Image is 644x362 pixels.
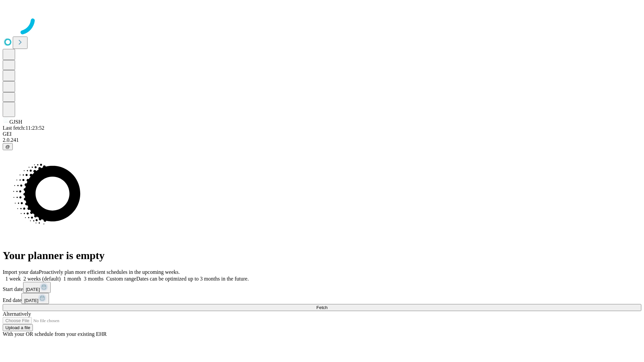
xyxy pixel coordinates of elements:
[3,311,31,317] span: Alternatively
[9,119,22,125] span: GJSH
[3,137,641,143] div: 2.0.241
[3,143,13,150] button: @
[5,144,10,149] span: @
[3,249,641,262] h1: Your planner is empty
[84,276,104,282] span: 3 months
[3,125,44,131] span: Last fetch: 11:23:52
[24,298,38,303] span: [DATE]
[3,304,641,311] button: Fetch
[21,293,49,304] button: [DATE]
[3,324,33,331] button: Upload a file
[26,287,40,292] span: [DATE]
[63,276,81,282] span: 1 month
[3,282,641,293] div: Start date
[3,131,641,137] div: GEI
[136,276,249,282] span: Dates can be optimized up to 3 months in the future.
[106,276,136,282] span: Custom range
[23,282,51,293] button: [DATE]
[5,276,21,282] span: 1 week
[23,276,61,282] span: 2 weeks (default)
[316,305,327,310] span: Fetch
[3,331,107,337] span: With your OR schedule from your existing EHR
[3,269,39,275] span: Import your data
[3,293,641,304] div: End date
[39,269,180,275] span: Proactively plan more efficient schedules in the upcoming weeks.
